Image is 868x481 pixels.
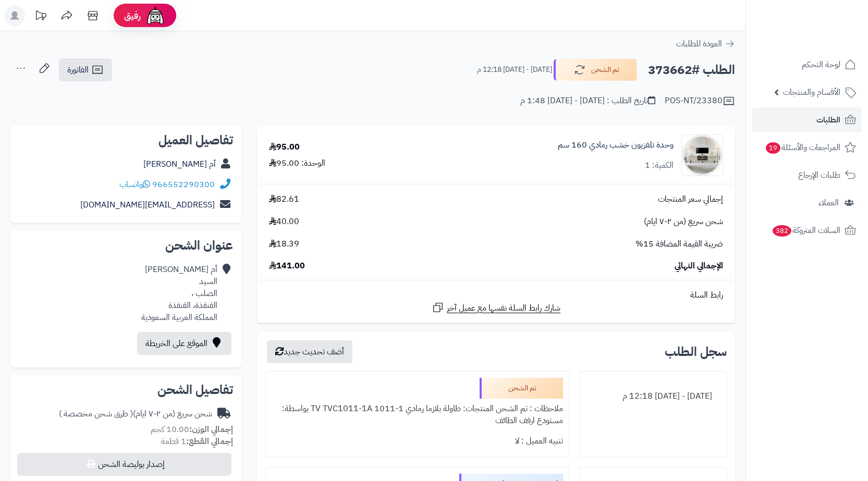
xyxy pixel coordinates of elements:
[766,142,780,154] span: 19
[143,158,216,170] a: أم [PERSON_NAME]
[189,423,233,436] strong: إجمالي الوزن:
[269,260,305,272] span: 141.00
[783,85,840,100] span: الأقسام والمنتجات
[141,264,217,323] div: أم [PERSON_NAME] السيد الصلب ، القنفذة، القنفذة المملكة العربية السعودية
[752,218,862,243] a: السلات المتروكة382
[676,38,735,50] a: العودة للطلبات
[145,5,166,26] img: ai-face.png
[269,238,299,250] span: 18.39
[816,113,840,127] span: الطلبات
[682,134,723,176] img: 1750491079-220601011444-90x90.jpg
[772,223,840,238] span: السلات المتروكة
[520,95,655,107] div: تاريخ الطلب : [DATE] - [DATE] 1:48 م
[267,340,352,363] button: أضف تحديث جديد
[798,168,840,182] span: طلبات الإرجاع
[80,199,215,211] a: [EMAIL_ADDRESS][DOMAIN_NAME]
[269,193,299,205] span: 82.61
[124,9,141,22] span: رفيق
[554,59,637,81] button: تم الشحن
[765,140,840,155] span: المراجعات والأسئلة
[752,190,862,215] a: العملاء
[432,301,560,314] a: شارك رابط السلة نفسها مع عميل آخر
[152,178,215,191] a: 966552290300
[151,423,233,436] small: 10.00 كجم
[59,408,133,420] span: ( طرق شحن مخصصة )
[635,238,723,250] span: ضريبة القيمة المضافة 15%
[665,346,727,358] h3: سجل الطلب
[269,216,299,228] span: 40.00
[658,193,723,205] span: إجمالي سعر المنتجات
[773,225,791,237] span: 382
[19,384,233,396] h2: تفاصيل الشحن
[447,302,560,314] span: شارك رابط السلة نفسها مع عميل آخر
[28,5,54,29] a: تحديثات المنصة
[752,52,862,77] a: لوحة التحكم
[269,157,325,169] div: الوحدة: 95.00
[586,386,720,406] div: [DATE] - [DATE] 12:18 م
[272,399,563,431] div: ملاحظات : تم الشحن المنتجات: طاولة بلازما رمادي 1-1011 TV TVC1011-1A بواسطة: مستودع ارفف الطائف
[59,408,212,420] div: شحن سريع (من ٢-٧ ايام)
[269,141,300,153] div: 95.00
[17,453,231,476] button: إصدار بوليصة الشحن
[137,332,231,355] a: الموقع على الخريطة
[644,216,723,228] span: شحن سريع (من ٢-٧ ايام)
[19,134,233,146] h2: تفاصيل العميل
[186,435,233,448] strong: إجمالي القطع:
[676,38,722,50] span: العودة للطلبات
[675,260,723,272] span: الإجمالي النهائي
[67,64,89,76] span: الفاتورة
[558,139,674,151] a: وحدة تلفزيون خشب رمادي 160 سم
[480,378,563,399] div: تم الشحن
[802,57,840,72] span: لوحة التحكم
[261,289,731,301] div: رابط السلة
[797,28,858,50] img: logo-2.png
[161,435,233,448] small: 1 قطعة
[272,431,563,451] div: تنبيه العميل : لا
[818,195,839,210] span: العملاء
[645,159,674,171] div: الكمية: 1
[752,163,862,188] a: طلبات الإرجاع
[119,178,150,191] a: واتساب
[19,239,233,252] h2: عنوان الشحن
[648,59,735,81] h2: الطلب #373662
[59,58,112,81] a: الفاتورة
[752,107,862,132] a: الطلبات
[665,95,735,107] div: POS-NT/23380
[477,65,552,75] small: [DATE] - [DATE] 12:18 م
[752,135,862,160] a: المراجعات والأسئلة19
